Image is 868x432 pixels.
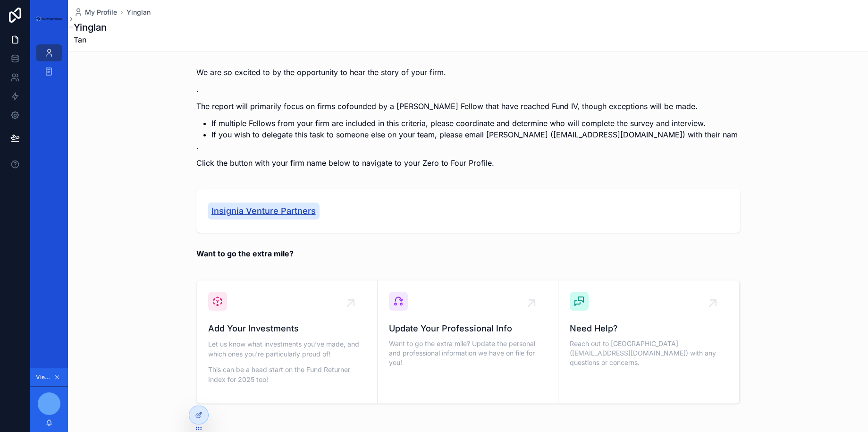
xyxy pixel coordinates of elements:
[74,8,117,17] a: My Profile
[208,203,320,220] a: Insignia Venture Partners
[208,339,366,359] p: Let us know what investments you've made, and which ones you're particularly proud of!
[196,101,740,112] p: The report will primarily focus on firms cofounded by a [PERSON_NAME] Fellow that have reached Fu...
[196,67,740,78] p: We are so excited to by the opportunity to hear the story of your firm.
[211,129,740,140] li: If you wish to delegate this task to someone else on your team, please email [PERSON_NAME] ([EMAI...
[378,280,558,403] a: Update Your Professional InfoWant to go the extra mile? Update the personal and professional info...
[558,280,739,403] a: Need Help?Reach out to [GEOGRAPHIC_DATA] ([EMAIL_ADDRESS][DOMAIN_NAME]) with any questions or con...
[389,339,547,367] span: Want to go the extra mile? Update the personal and professional information we have on file for you!
[36,373,52,381] span: Viewing as Yinglan
[196,249,294,258] strong: Want to go the extra mile?
[196,84,740,95] p: .
[85,8,117,17] span: My Profile
[208,322,366,335] span: Add Your Investments
[36,17,62,22] img: App logo
[570,322,727,335] span: Need Help?
[74,21,107,34] h1: Yinglan
[389,322,547,335] span: Update Your Professional Info
[570,339,727,367] span: Reach out to [GEOGRAPHIC_DATA] ([EMAIL_ADDRESS][DOMAIN_NAME]) with any questions or concerns.
[196,140,740,152] p: .
[197,280,378,403] a: Add Your InvestmentsLet us know what investments you've made, and which ones you're particularly ...
[211,118,740,129] li: If multiple Fellows from your firm are included in this criteria, please coordinate and determine...
[126,8,151,17] a: Yinglan
[196,157,740,169] p: Click the button with your firm name below to navigate to your Zero to Four Profile.
[74,34,107,45] span: Tan
[208,364,366,384] p: This can be a head start on the Fund Returner Index for 2025 too!
[211,204,316,218] span: Insignia Venture Partners
[30,38,68,93] div: scrollable content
